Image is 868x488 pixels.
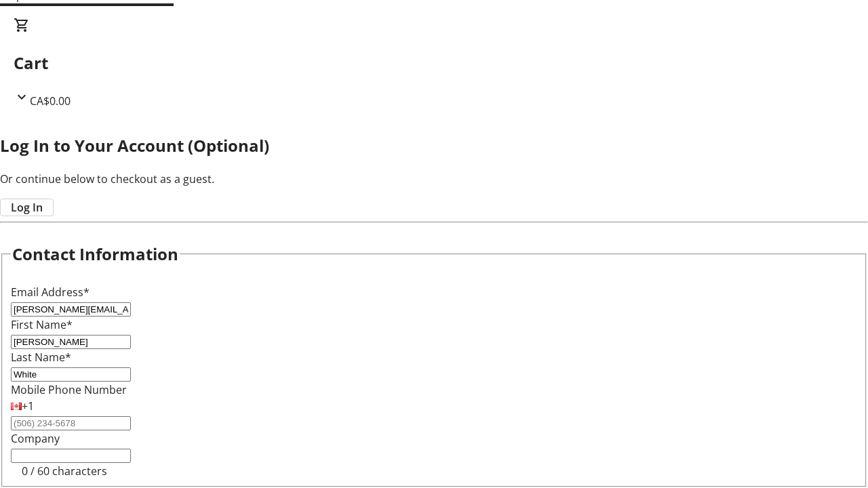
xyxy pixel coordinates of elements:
[30,94,71,108] span: CA$0.00
[11,350,71,365] label: Last Name*
[14,51,854,75] h2: Cart
[11,431,60,446] label: Company
[11,285,90,300] label: Email Address*
[11,416,131,430] input: (506) 234-5678
[11,199,43,216] span: Log In
[11,382,127,397] label: Mobile Phone Number
[14,17,854,109] div: CartCA$0.00
[11,317,73,332] label: First Name*
[22,464,107,479] tr-character-limit: 0 / 60 characters
[12,242,178,266] h2: Contact Information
